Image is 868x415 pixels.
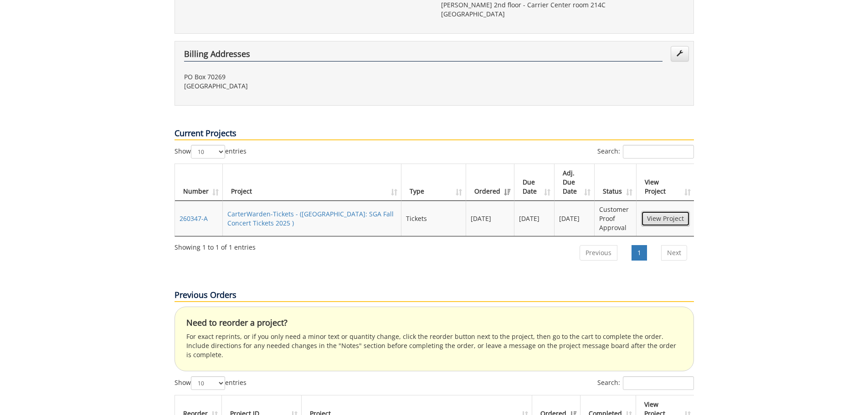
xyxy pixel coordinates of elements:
a: Edit Addresses [671,46,689,61]
th: Number: activate to sort column ascending [175,164,223,201]
label: Search: [597,145,694,159]
th: View Project: activate to sort column ascending [637,164,694,201]
a: Previous [580,245,617,261]
label: Search: [597,376,694,390]
input: Search: [623,376,694,390]
p: [GEOGRAPHIC_DATA] [441,10,684,19]
a: View Project [641,211,690,226]
td: [DATE] [466,201,514,236]
a: 260347-A [180,214,208,223]
div: Showing 1 to 1 of 1 entries [175,239,256,252]
td: Tickets [401,201,466,236]
a: CarterWarden-Tickets - ([GEOGRAPHIC_DATA]: SGA Fall Concert Tickets 2025 ) [227,210,394,227]
label: Show entries [175,376,247,390]
p: Previous Orders [175,289,694,302]
th: Ordered: activate to sort column ascending [466,164,514,201]
th: Type: activate to sort column ascending [401,164,466,201]
th: Project: activate to sort column ascending [223,164,402,201]
select: Showentries [191,145,225,159]
td: Customer Proof Approval [595,201,636,236]
p: PO Box 70269 [184,72,427,82]
th: Adj. Due Date: activate to sort column ascending [555,164,595,201]
label: Show entries [175,145,247,159]
select: Showentries [191,376,225,390]
td: [DATE] [514,201,555,236]
p: For exact reprints, or if you only need a minor text or quantity change, click the reorder button... [186,332,682,359]
h4: Need to reorder a project? [186,318,682,328]
p: Current Projects [175,128,694,140]
input: Search: [623,145,694,159]
th: Status: activate to sort column ascending [595,164,636,201]
a: Next [661,245,687,261]
a: 1 [632,245,647,261]
h4: Billing Addresses [184,50,663,61]
p: [GEOGRAPHIC_DATA] [184,82,427,91]
td: [DATE] [555,201,595,236]
th: Due Date: activate to sort column ascending [514,164,555,201]
p: [PERSON_NAME] 2nd floor - Carrier Center room 214C [441,0,684,10]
